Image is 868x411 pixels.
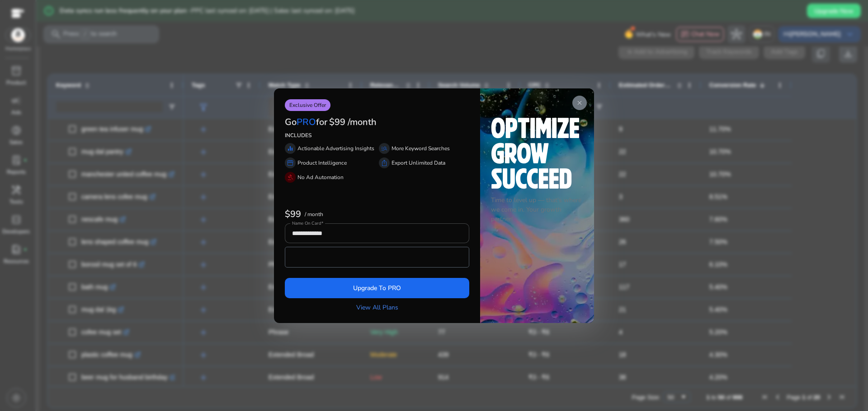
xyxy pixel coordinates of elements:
[297,173,344,181] p: No Ad Automation
[292,221,321,227] mat-label: Name On Card
[356,303,398,312] a: View All Plans
[287,174,294,181] span: gavel
[491,195,583,224] p: Time to level up — that's where we come in. Your growth partner!
[297,116,316,128] span: PRO
[285,99,330,111] p: Exclusive Offer
[297,144,374,152] p: Actionable Advertising Insights
[285,117,327,128] h3: Go for
[285,208,301,220] b: $99
[285,278,469,298] button: Upgrade To PRO
[392,159,445,167] p: Export Unlimited Data
[381,159,388,166] span: ios_share
[353,283,401,293] span: Upgrade To PRO
[329,117,377,128] h3: $99 /month
[392,144,450,152] p: More Keyword Searches
[290,248,464,266] iframe: Secure payment input frame
[381,145,388,152] span: manage_search
[285,131,469,139] p: INCLUDES
[287,145,294,152] span: equalizer
[305,212,323,217] p: / month
[287,159,294,166] span: storefront
[297,159,347,167] p: Product Intelligence
[576,99,583,106] span: close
